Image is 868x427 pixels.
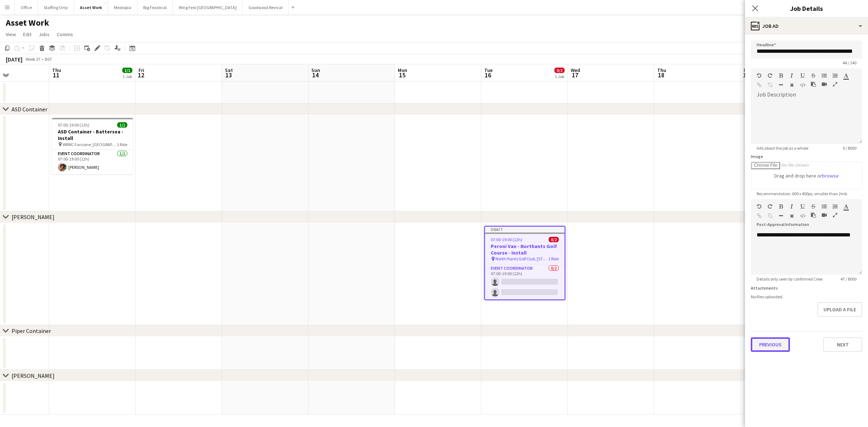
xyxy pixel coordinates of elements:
[751,145,814,151] span: Info about the job as a whole
[745,4,868,13] h3: Job Details
[833,212,838,218] button: Fullscreen
[12,106,47,113] div: ASD Container
[751,337,790,352] button: Previous
[767,73,773,78] button: Redo
[483,71,493,79] span: 16
[74,0,108,14] button: Asset Work
[744,67,749,73] span: Fri
[57,31,73,38] span: Comms
[751,276,829,282] span: Details only seen by confirmed Crew
[751,191,853,196] span: Recommendation: 600 x 400px, smaller than 2mb
[6,31,16,38] span: View
[484,226,565,300] app-job-card: Draft07:00-19:00 (12h)0/2Peroni Van - Northants Golf Course - Install North Hants Golf Club, [STR...
[225,67,233,73] span: Sat
[800,204,805,209] button: Underline
[123,74,132,79] div: 1 Job
[822,204,827,209] button: Unordered List
[12,213,55,221] div: [PERSON_NAME]
[52,150,133,174] app-card-role: Event Coordinator1/107:00-19:00 (12h)[PERSON_NAME]
[656,71,666,79] span: 18
[811,73,816,78] button: Strikethrough
[835,276,862,282] span: 47 / 8000
[800,213,805,219] button: HTML Code
[15,0,38,14] button: Office
[54,30,76,39] a: Comms
[751,294,862,299] div: No files uploaded.
[117,142,127,147] span: 1 Role
[833,204,838,209] button: Ordered List
[310,71,320,79] span: 14
[173,0,243,14] button: Wing Fest [GEOGRAPHIC_DATA]
[778,213,783,219] button: Horizontal Line
[555,74,564,79] div: 1 Job
[657,67,666,73] span: Thu
[45,56,52,62] div: BST
[800,73,805,78] button: Underline
[52,128,133,141] h3: ASD Container - Battersea - Install
[39,31,50,38] span: Jobs
[811,212,816,218] button: Paste as plain text
[757,73,762,78] button: Undo
[778,82,783,88] button: Horizontal Line
[570,71,580,79] span: 17
[224,71,233,79] span: 13
[822,81,827,87] button: Insert video
[549,237,559,242] span: 0/2
[52,67,61,73] span: Thu
[6,17,49,28] h1: Asset Work
[484,67,493,73] span: Tue
[833,81,838,87] button: Fullscreen
[778,73,783,78] button: Bold
[837,60,862,65] span: 44 / 140
[554,68,565,73] span: 0/2
[36,30,52,39] a: Jobs
[817,302,862,317] button: Upload a file
[24,56,42,62] span: Week 37
[311,67,320,73] span: Sun
[743,71,749,79] span: 19
[137,71,144,79] span: 12
[767,204,773,209] button: Redo
[485,227,565,232] div: Draft
[397,71,407,79] span: 15
[745,17,868,35] div: Job Ad
[495,256,548,261] span: North Hants Golf Club, [STREET_ADDRESS]
[822,212,827,218] button: Insert video
[485,243,565,256] h3: Peroni Van - Northants Golf Course - Install
[789,73,794,78] button: Italic
[23,31,31,38] span: Edit
[822,73,827,78] button: Unordered List
[789,82,794,88] button: Clear Formatting
[833,73,838,78] button: Ordered List
[12,372,55,379] div: [PERSON_NAME]
[843,73,848,78] button: Text Color
[122,68,132,73] span: 1/1
[789,213,794,219] button: Clear Formatting
[485,264,565,299] app-card-role: Event Coordinator0/207:00-19:00 (12h)
[789,204,794,209] button: Italic
[51,71,61,79] span: 11
[491,237,522,242] span: 07:00-19:00 (12h)
[823,337,862,352] button: Next
[38,0,74,14] button: Staffing Only
[52,118,133,174] app-job-card: 07:00-19:00 (12h)1/1ASD Container - Battersea - Install WRWC Fanzone, [GEOGRAPHIC_DATA]1 RoleEven...
[751,285,778,291] label: Attachments
[811,204,816,209] button: Strikethrough
[139,67,144,73] span: Fri
[571,67,580,73] span: Wed
[778,204,783,209] button: Bold
[757,204,762,209] button: Undo
[137,0,173,14] button: Big Feastival
[3,30,19,39] a: View
[12,327,51,334] div: Piper Container
[843,204,848,209] button: Text Color
[63,142,117,147] span: WRWC Fanzone, [GEOGRAPHIC_DATA]
[117,122,127,128] span: 1/1
[398,67,407,73] span: Mon
[811,81,816,87] button: Paste as plain text
[20,30,34,39] a: Edit
[548,256,559,261] span: 1 Role
[58,122,89,128] span: 07:00-19:00 (12h)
